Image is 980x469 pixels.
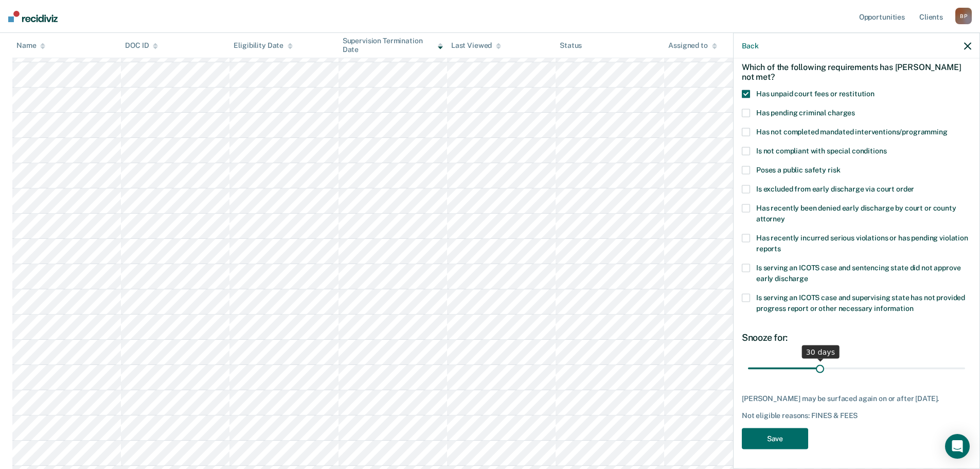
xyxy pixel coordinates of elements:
[451,41,501,50] div: Last Viewed
[560,41,582,50] div: Status
[742,54,971,90] div: Which of the following requirements has [PERSON_NAME] not met?
[756,263,960,282] span: Is serving an ICOTS case and sentencing state did not approve early discharge
[756,203,956,222] span: Has recently been denied early discharge by court or county attorney
[756,89,875,97] span: Has unpaid court fees or restitution
[343,37,443,54] div: Supervision Termination Date
[945,434,970,459] div: Open Intercom Messenger
[125,41,158,50] div: DOC ID
[742,41,758,50] button: Back
[742,332,971,343] div: Snooze for:
[802,345,840,358] div: 30 days
[756,146,886,154] span: Is not compliant with special conditions
[742,428,808,449] button: Save
[742,411,971,420] div: Not eligible reasons: FINES & FEES
[16,41,45,50] div: Name
[756,233,968,252] span: Has recently incurred serious violations or has pending violation reports
[234,41,293,50] div: Eligibility Date
[668,41,717,50] div: Assigned to
[955,8,972,24] div: B P
[756,165,840,173] span: Poses a public safety risk
[756,108,855,116] span: Has pending criminal charges
[756,184,914,193] span: Is excluded from early discharge via court order
[8,11,58,22] img: Recidiviz
[756,127,948,135] span: Has not completed mandated interventions/programming
[756,293,965,312] span: Is serving an ICOTS case and supervising state has not provided progress report or other necessar...
[742,394,971,403] div: [PERSON_NAME] may be surfaced again on or after [DATE].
